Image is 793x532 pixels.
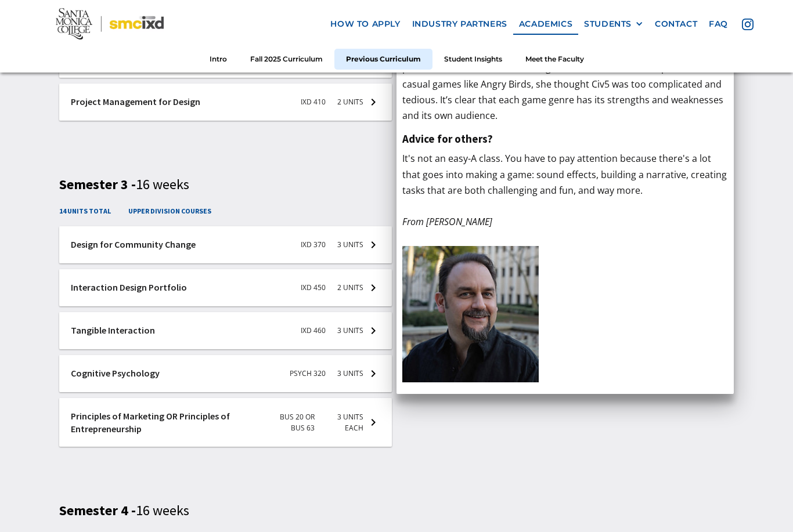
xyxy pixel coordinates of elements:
a: industry partners [406,14,513,35]
span: 16 weeks [136,176,189,194]
a: Fall 2025 Curriculum [239,49,334,70]
a: contact [649,14,703,35]
h3: Semester 3 - [59,177,733,194]
a: Meet the Faculty [514,49,596,70]
a: how to apply [325,14,406,35]
h4: 14 units total [59,206,111,217]
div: STUDENTS [584,20,632,30]
a: faq [703,14,734,35]
img: Santa Monica College - SMC IxD logo [56,9,164,41]
a: Intro [198,49,239,70]
div: STUDENTS [584,20,643,30]
a: Previous Curriculum [334,49,432,70]
a: Academics [513,14,578,35]
span: 16 weeks [136,502,189,520]
img: icon - instagram [742,19,754,31]
a: Student Insights [432,49,514,70]
h4: upper division courses [128,206,211,217]
h3: Semester 4 - [59,503,733,520]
